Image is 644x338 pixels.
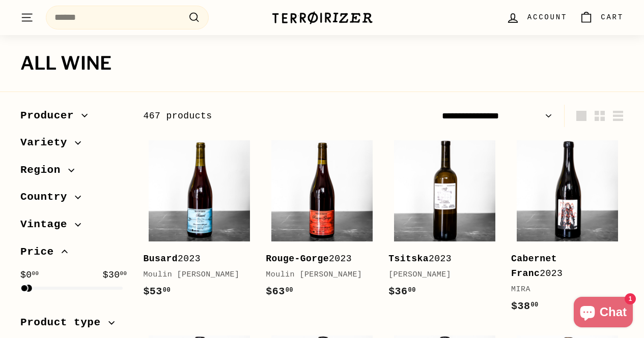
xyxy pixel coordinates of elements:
[511,135,624,324] a: Cabernet Franc2023MIRA
[20,189,75,206] span: Country
[20,162,68,179] span: Region
[511,254,557,279] b: Cabernet Franc
[20,241,127,268] button: Price
[530,301,538,309] sup: 00
[266,286,293,297] span: $63
[20,134,75,151] span: Variety
[103,268,127,283] span: $30
[20,216,75,233] span: Vintage
[266,269,368,281] div: Moulin [PERSON_NAME]
[20,105,127,132] button: Producer
[266,254,329,264] b: Rouge-Gorge
[527,12,567,23] span: Account
[32,270,39,276] sup: 00
[20,314,108,331] span: Product type
[500,3,573,33] a: Account
[120,270,127,276] sup: 00
[20,186,127,213] button: Country
[163,287,171,294] sup: 00
[20,53,624,74] h1: All wine
[20,132,127,159] button: Variety
[266,252,368,266] div: 2023
[388,286,416,297] span: $36
[511,284,613,296] div: MIRA
[20,107,81,125] span: Producer
[511,252,613,281] div: 2023
[571,297,636,330] inbox-online-store-chat: Shopify online store chat
[511,300,539,312] span: $38
[388,135,501,310] a: Tsitska2023[PERSON_NAME]
[20,268,39,283] span: $0
[408,287,416,294] sup: 00
[388,269,491,281] div: [PERSON_NAME]
[388,252,491,266] div: 2023
[388,254,429,264] b: Tsitska
[143,269,245,281] div: Moulin [PERSON_NAME]
[20,159,127,187] button: Region
[286,287,293,294] sup: 00
[573,3,630,33] a: Cart
[143,254,178,264] b: Busard
[143,135,256,310] a: Busard2023Moulin [PERSON_NAME]
[143,109,383,124] div: 467 products
[20,213,127,241] button: Vintage
[143,252,245,266] div: 2023
[143,286,171,297] span: $53
[601,12,624,23] span: Cart
[20,243,62,261] span: Price
[266,135,378,310] a: Rouge-Gorge2023Moulin [PERSON_NAME]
